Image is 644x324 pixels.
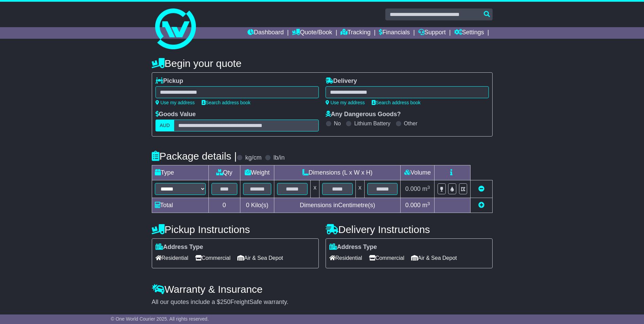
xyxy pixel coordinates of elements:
a: Settings [454,27,484,39]
span: Air & Sea Depot [237,253,283,263]
td: Qty [208,165,240,180]
span: © One World Courier 2025. All rights reserved. [111,316,209,322]
td: Dimensions (L x W x H) [274,165,401,180]
td: Total [152,198,208,213]
span: Commercial [195,253,231,263]
a: Dashboard [247,27,284,39]
span: Residential [155,253,188,263]
a: Support [418,27,446,39]
label: No [334,120,341,127]
td: 0 [208,198,240,213]
label: Any Dangerous Goods? [326,111,401,118]
a: Remove this item [478,185,484,192]
span: Commercial [369,253,404,263]
label: Address Type [329,244,377,251]
label: Other [404,120,418,127]
label: Pickup [155,77,183,85]
sup: 3 [427,185,430,190]
td: Type [152,165,208,180]
td: Weight [240,165,274,180]
label: lb/in [273,154,284,162]
h4: Pickup Instructions [152,224,319,235]
a: Quote/Book [292,27,332,39]
span: 0 [246,202,249,209]
td: x [355,180,364,198]
span: m [422,202,430,209]
span: 0.000 [405,202,421,209]
a: Financials [379,27,410,39]
a: Use my address [155,100,195,105]
td: Kilo(s) [240,198,274,213]
a: Use my address [326,100,365,105]
a: Tracking [341,27,370,39]
h4: Package details | [152,150,237,162]
span: 0.000 [405,185,421,192]
span: Air & Sea Depot [411,253,457,263]
td: Volume [401,165,435,180]
div: All our quotes include a $ FreightSafe warranty. [152,299,493,306]
h4: Warranty & Insurance [152,284,493,295]
span: Residential [329,253,362,263]
label: Address Type [155,244,203,251]
label: Lithium Battery [354,120,390,127]
td: x [311,180,319,198]
sup: 3 [427,201,430,206]
label: Delivery [326,77,357,85]
a: Search address book [202,100,251,105]
span: m [422,185,430,192]
label: kg/cm [245,154,261,162]
td: Dimensions in Centimetre(s) [274,198,401,213]
label: Goods Value [155,111,196,118]
a: Search address book [372,100,421,105]
h4: Delivery Instructions [326,224,493,235]
a: Add new item [478,202,484,209]
h4: Begin your quote [152,58,493,69]
span: 250 [220,299,231,305]
label: AUD [155,120,174,131]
